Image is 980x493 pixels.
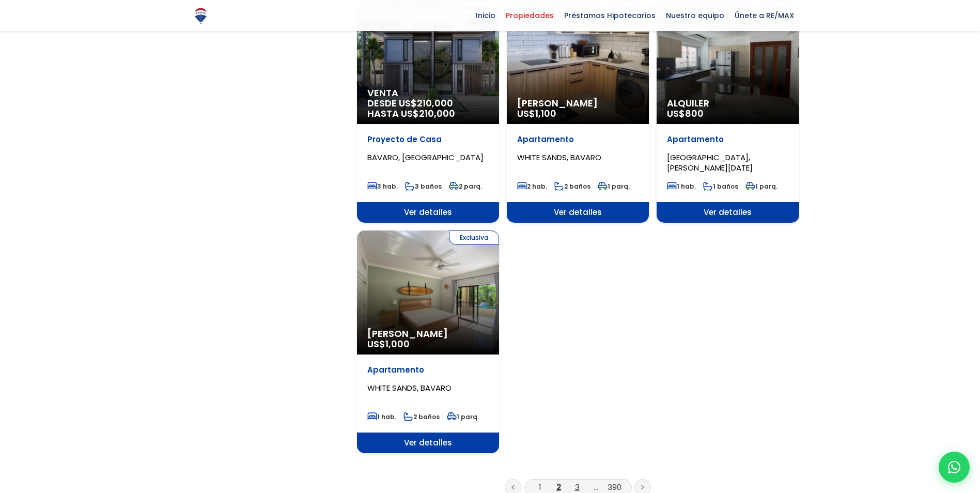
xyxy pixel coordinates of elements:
span: HASTA US$ [367,109,489,119]
span: [PERSON_NAME] [367,329,489,339]
span: 2 baños [554,182,590,191]
span: Únete a RE/MAX [729,8,799,23]
span: US$ [667,107,704,120]
p: Apartamento [367,365,489,375]
span: BAVARO, [GEOGRAPHIC_DATA] [367,152,484,163]
a: ... [594,482,598,492]
span: DESDE US$ [367,98,489,119]
a: Exclusiva [PERSON_NAME] US$1,000 Apartamento WHITE SANDS, BAVARO 1 hab. 2 baños 1 parq. Ver detalles [357,230,499,453]
span: Venta [367,88,489,98]
span: 1 hab. [667,182,696,191]
span: Propiedades [501,8,559,23]
span: 1 hab. [367,412,396,421]
span: 1,100 [535,107,556,120]
span: Ver detalles [357,433,499,453]
span: US$ [367,337,410,350]
span: 210,000 [419,107,455,120]
span: WHITE SANDS, BAVARO [367,382,452,393]
img: Logo de REMAX [192,7,210,25]
a: 1 [539,482,541,492]
span: WHITE SANDS, BAVARO [517,152,601,163]
span: [GEOGRAPHIC_DATA], [PERSON_NAME][DATE] [667,152,753,173]
a: 390 [608,482,621,492]
span: [PERSON_NAME] [517,98,639,109]
span: 2 hab. [517,182,547,191]
span: 800 [685,107,704,120]
a: 2 [556,482,561,492]
span: 1,000 [385,337,410,350]
span: Ver detalles [357,202,499,223]
a: 3 [575,482,580,492]
span: 1 parq. [745,182,777,191]
p: Apartamento [667,134,788,145]
span: Préstamos Hipotecarios [559,8,661,23]
span: Alquiler [667,98,788,109]
span: 1 baños [703,182,738,191]
span: 1 parq. [447,412,479,421]
span: Inicio [471,8,501,23]
span: US$ [517,107,556,120]
span: Exclusiva [449,230,499,245]
span: Nuestro equipo [661,8,729,23]
span: 210,000 [417,97,453,110]
span: 1 parq. [598,182,630,191]
p: Proyecto de Casa [367,134,489,145]
span: Ver detalles [507,202,649,223]
span: 3 hab. [367,182,398,191]
span: 2 parq. [449,182,482,191]
p: Apartamento [517,134,639,145]
span: 3 baños [405,182,442,191]
span: Ver detalles [657,202,799,223]
span: 2 baños [403,412,440,421]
